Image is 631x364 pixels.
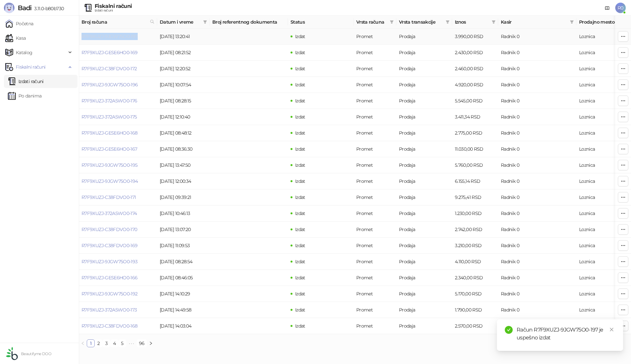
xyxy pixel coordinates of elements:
[295,226,305,232] span: Izdat
[295,98,305,104] span: Izdat
[82,210,137,216] a: R7F9XUZJ-372A5WO0-174
[295,275,305,281] span: Izdat
[505,326,513,334] span: check-circle
[498,125,576,141] td: Radnik 0
[396,286,452,302] td: Prodaja
[396,61,452,77] td: Prodaja
[82,130,138,136] a: R7F9XUZJ-GESE6HO0-168
[396,238,452,254] td: Prodaja
[396,16,452,29] th: Vrsta transakcije
[354,270,396,286] td: Promet
[79,109,157,125] td: R7F9XUZJ-372A5WO0-175
[79,61,157,77] td: R7F9XUZJ-C38FDVO0-172
[295,323,305,329] span: Izdat
[354,254,396,270] td: Promet
[82,178,138,184] a: R7F9XUZJ-9JGW75O0-194
[602,3,613,13] a: Dokumentacija
[81,341,85,345] span: left
[157,189,210,205] td: [DATE] 09:39:21
[452,286,498,302] td: 5.170,00 RSD
[157,109,210,125] td: [DATE] 12:10:40
[501,18,567,26] span: Kasir
[396,77,452,93] td: Prodaja
[452,157,498,173] td: 5.760,00 RSD
[79,238,157,254] td: R7F9XUZJ-C38FDVO0-169
[157,302,210,318] td: [DATE] 14:49:58
[388,17,395,27] span: filter
[82,146,137,152] a: R7F9XUZJ-GESE6HO0-167
[111,340,118,347] a: 4
[95,4,132,9] div: Fiskalni računi
[295,178,305,184] span: Izdat
[79,29,157,45] td: R7F9XUZJ-9JGW75O0-197
[157,286,210,302] td: [DATE] 14:10:29
[157,222,210,238] td: [DATE] 13:07:20
[570,20,574,24] span: filter
[82,66,137,72] a: R7F9XUZJ-C38FDVO0-172
[157,45,210,61] td: [DATE] 08:21:52
[399,18,443,26] span: Vrsta transakcije
[396,189,452,205] td: Prodaja
[492,20,496,24] span: filter
[82,291,138,297] a: R7F9XUZJ-9JGW75O0-192
[157,29,210,45] td: [DATE] 13:20:41
[5,32,26,45] a: Kasa
[79,16,157,29] th: Broj računa
[396,45,452,61] td: Prodaja
[396,125,452,141] td: Prodaja
[82,82,138,88] a: R7F9XUZJ-9JGW75O0-196
[452,125,498,141] td: 2.775,00 RSD
[446,20,450,24] span: filter
[498,189,576,205] td: Radnik 0
[82,243,138,248] a: R7F9XUZJ-C38FDVO0-169
[79,125,157,141] td: R7F9XUZJ-GESE6HO0-168
[103,339,110,347] li: 3
[79,141,157,157] td: R7F9XUZJ-GESE6HO0-167
[354,286,396,302] td: Promet
[498,222,576,238] td: Radnik 0
[79,77,157,93] td: R7F9XUZJ-9JGW75O0-196
[452,238,498,254] td: 3.210,00 RSD
[498,238,576,254] td: Radnik 0
[396,173,452,189] td: Prodaja
[4,3,14,13] img: Logo
[498,270,576,286] td: Radnik 0
[82,275,138,281] a: R7F9XUZJ-GESE6HO0-166
[82,307,137,313] a: R7F9XUZJ-372A5WO0-173
[16,60,45,74] span: Fiskalni računi
[87,339,95,347] li: 1
[21,352,51,356] small: Beautifyme DOO
[82,114,137,120] a: R7F9XUZJ-372A5WO0-175
[157,77,210,93] td: [DATE] 10:07:54
[354,45,396,61] td: Promet
[5,347,18,360] img: 64x64-companyLogo-432ed541-86f2-4000-a6d6-137676e77c9d.png
[79,286,157,302] td: R7F9XUZJ-9JGW75O0-192
[82,194,136,200] a: R7F9XUZJ-C38FDVO0-171
[498,318,576,334] td: Radnik 0
[498,77,576,93] td: Radnik 0
[396,222,452,238] td: Prodaja
[295,210,305,216] span: Izdat
[354,238,396,254] td: Promet
[356,18,387,26] span: Vrsta računa
[295,194,305,200] span: Izdat
[396,93,452,109] td: Prodaja
[354,29,396,45] td: Promet
[79,339,87,347] button: left
[79,45,157,61] td: R7F9XUZJ-GESE6HO0-169
[79,173,157,189] td: R7F9XUZJ-9JGW75O0-194
[203,20,207,24] span: filter
[498,109,576,125] td: Radnik 0
[452,205,498,222] td: 1.230,00 RSD
[82,98,137,104] a: R7F9XUZJ-372A5WO0-176
[354,61,396,77] td: Promet
[79,157,157,173] td: R7F9XUZJ-9JGW75O0-195
[295,307,305,313] span: Izdat
[452,318,498,334] td: 2.570,00 RSD
[82,33,138,39] a: R7F9XUZJ-9JGW75O0-197
[119,340,126,347] a: 5
[452,270,498,286] td: 2.340,00 RSD
[295,146,305,152] span: Izdat
[354,157,396,173] td: Promet
[103,340,110,347] a: 3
